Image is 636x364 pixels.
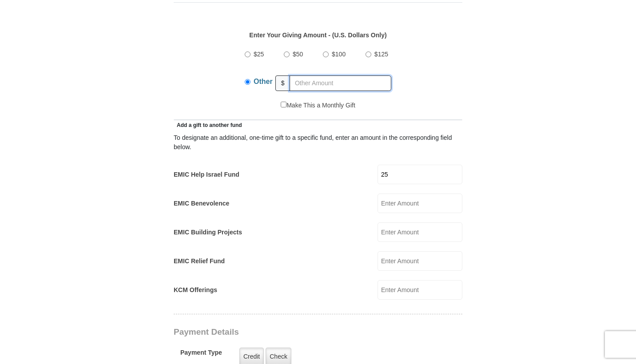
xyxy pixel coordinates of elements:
input: Enter Amount [378,222,462,242]
label: EMIC Building Projects [174,228,242,237]
span: Add a gift to another fund [174,122,242,128]
input: Enter Amount [378,194,462,213]
span: $ [275,75,290,91]
strong: Enter Your Giving Amount - (U.S. Dollars Only) [249,32,386,39]
input: Enter Amount [378,251,462,271]
label: EMIC Relief Fund [174,257,225,266]
input: Make This a Monthly Gift [281,102,286,107]
h5: Payment Type [180,349,222,361]
span: $25 [254,51,264,58]
input: Enter Amount [378,165,462,184]
span: $50 [293,51,303,58]
input: Other Amount [290,75,391,91]
input: Enter Amount [378,280,462,300]
span: $125 [374,51,388,58]
label: EMIC Benevolence [174,199,229,208]
span: Other [254,78,273,85]
div: To designate an additional, one-time gift to a specific fund, enter an amount in the correspondin... [174,133,462,152]
label: EMIC Help Israel Fund [174,170,239,179]
label: KCM Offerings [174,285,217,295]
h3: Payment Details [174,327,400,337]
label: Make This a Monthly Gift [281,101,355,110]
span: $100 [332,51,346,58]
